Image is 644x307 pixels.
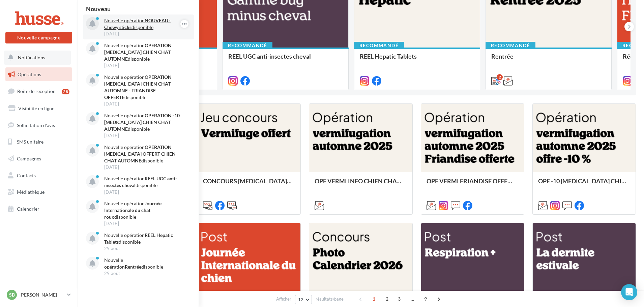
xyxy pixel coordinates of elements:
[17,173,36,178] span: Contacts
[497,74,503,80] div: 2
[382,294,392,304] span: 2
[18,71,41,77] span: Opérations
[4,168,74,183] a: Contacts
[369,294,379,304] span: 1
[316,296,344,302] span: résultats/page
[360,53,474,66] div: REEL Hepatic Tablets
[427,178,519,191] div: OPE VERMI FRIANDISE OFFERTE CHIEN CHAT AUTOMNE
[9,291,15,298] span: Sb
[4,67,74,82] a: Opérations
[4,118,74,132] a: Sollicitation d'avis
[491,53,606,66] div: Rentrée
[486,42,535,49] div: Recommandé
[394,294,405,304] span: 3
[17,122,55,128] span: Sollicitation d'avis
[4,101,74,116] a: Visibilité en ligne
[4,202,74,216] a: Calendrier
[295,295,312,304] button: 12
[420,294,431,304] span: 9
[17,139,43,145] span: SMS unitaire
[315,178,407,191] div: OPE VERMI INFO CHIEN CHAT AUTOMNE
[4,84,74,98] a: Boîte de réception28
[17,206,39,212] span: Calendrier
[621,284,637,300] div: Open Intercom Messenger
[62,89,69,94] div: 28
[4,152,74,166] a: Campagnes
[407,294,418,304] span: ...
[203,178,295,191] div: CONCOURS [MEDICAL_DATA] OFFERT AUTOMNE 2025
[538,178,630,191] div: OPE -10 [MEDICAL_DATA] CHIEN CHAT AUTOMNE
[17,88,56,94] span: Boîte de réception
[354,42,404,49] div: Recommandé
[17,156,41,161] span: Campagnes
[5,288,72,301] a: Sb [PERSON_NAME]
[17,189,45,195] span: Médiathèque
[276,296,291,302] span: Afficher
[5,32,72,43] button: Nouvelle campagne
[18,55,45,60] span: Notifications
[18,105,54,111] span: Visibilité en ligne
[228,53,343,66] div: REEL UGC anti-insectes cheval
[223,42,272,49] div: Recommandé
[298,297,304,302] span: 12
[4,185,74,199] a: Médiathèque
[4,51,71,65] button: Notifications
[20,291,64,298] p: [PERSON_NAME]
[4,135,74,149] a: SMS unitaire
